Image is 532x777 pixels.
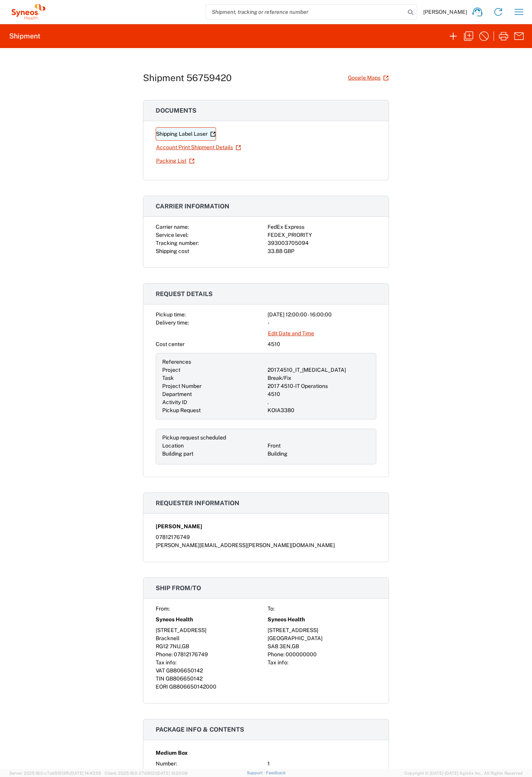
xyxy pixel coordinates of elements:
span: 000000000 [286,651,317,657]
span: Carrier information [156,203,229,210]
div: FEDEX_PRIORITY [268,231,376,239]
span: Tax info: [268,659,288,666]
span: GB [182,643,189,649]
span: Tracking number: [156,240,199,246]
span: Ship from/to [156,584,201,592]
span: Request details [156,290,213,298]
span: Phone: [156,651,173,657]
div: Activity ID [162,398,264,406]
div: 6.61 LBS [268,768,376,776]
span: Service level: [156,232,188,238]
div: 07812176749 [156,533,376,541]
span: Package info & contents [156,726,244,733]
div: Task [162,374,264,382]
span: VAT [156,667,165,674]
div: KOIA3380 [268,406,370,414]
span: [DATE] 10:20:09 [156,771,188,775]
span: 07812176749 [174,651,208,657]
h2: Shipment [9,32,40,41]
a: Feedback [266,770,286,775]
span: [GEOGRAPHIC_DATA] [268,635,323,641]
span: [DATE] 14:43:55 [70,771,101,775]
span: Requester information [156,499,239,507]
input: Shipment, tracking or reference number [206,5,405,19]
a: Account Print Shipment Details [156,141,241,154]
span: Location [162,443,184,449]
span: Phone: [268,651,284,657]
span: To: [268,606,274,612]
span: , [291,643,292,649]
span: Pickup request scheduled [162,434,226,441]
span: Front [268,443,281,449]
span: Bracknell [156,635,180,641]
div: 4510 [268,340,376,348]
div: Pickup Request [162,406,264,414]
span: TIN [156,676,165,682]
span: Building [268,451,288,457]
div: Break/Fix [268,374,370,382]
div: 33.88 GBP [268,247,376,255]
span: Cost center [156,341,185,347]
div: [DATE] 12:00:00 - 16:00:00 [268,311,376,319]
span: From: [156,606,170,612]
span: Syneos Health [268,616,305,624]
div: 1 [268,760,376,768]
div: 2017 4510-IT Operations [268,382,370,390]
span: Shipping cost [156,248,189,254]
span: Number: [156,760,177,767]
span: [PERSON_NAME] [423,8,467,15]
span: Building part [162,451,193,457]
span: Syneos Health [156,616,193,624]
span: , [181,643,182,649]
div: 393003705094 [268,239,376,247]
span: Tax info: [156,659,176,666]
h1: Shipment 56759420 [143,72,232,83]
span: Documents [156,107,196,114]
a: Support [247,770,266,775]
span: References [162,359,191,365]
div: 2017.4510_IT_[MEDICAL_DATA] [268,366,370,374]
span: Delivery time: [156,319,189,326]
span: GB806650142 [166,667,203,674]
span: RG12 7NU [156,643,181,649]
span: Carrier name: [156,224,189,230]
span: [PERSON_NAME] [156,522,202,531]
div: - [268,319,376,327]
div: Project [162,366,264,374]
span: GB806650142 [166,676,203,682]
a: Google Maps [347,71,389,85]
span: Pickup time: [156,311,186,318]
div: Department [162,390,264,398]
a: Packing List [156,154,195,168]
span: Weight: [156,769,174,775]
div: [STREET_ADDRESS] [268,626,376,634]
span: GB [292,643,299,649]
div: 4510 [268,390,370,398]
div: [STREET_ADDRESS] [156,626,264,634]
div: Project Number [162,382,264,390]
span: Client: 2025.18.0-27d3021 [105,771,188,775]
div: . [268,398,370,406]
a: Shipping Label Laser [156,127,216,141]
span: Copyright © [DATE]-[DATE] Agistix Inc., All Rights Reserved [404,770,523,777]
div: [PERSON_NAME][EMAIL_ADDRESS][PERSON_NAME][DOMAIN_NAME] [156,541,376,549]
span: EORI [156,684,168,690]
span: SA8 3EN [268,643,291,649]
a: Edit Date and Time [268,327,314,340]
div: FedEx Express [268,223,376,231]
span: Medium Box [156,749,188,757]
span: GB806650142000 [169,684,216,690]
span: Server: 2025.18.0-c7ad5f513fb [9,771,101,775]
